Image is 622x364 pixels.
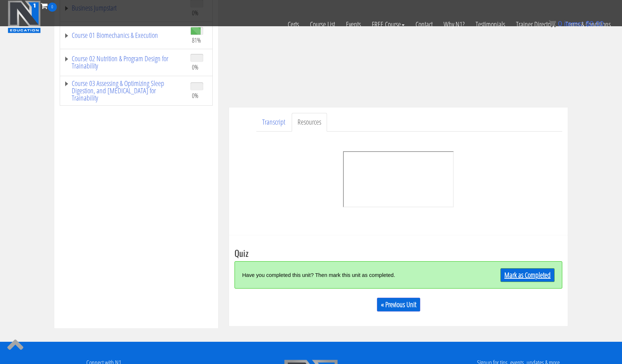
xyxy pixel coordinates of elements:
[64,32,183,39] a: Course 01 Biomechanics & Execution
[500,268,555,282] a: Mark as Completed
[41,1,57,11] a: 0
[256,113,291,132] a: Transcript
[192,36,201,44] span: 81%
[340,12,366,37] a: Events
[377,298,420,312] a: « Previous Unit
[235,248,562,258] h3: Quiz
[282,12,304,37] a: Certs
[192,91,198,99] span: 0%
[558,20,562,28] span: 0
[48,3,57,12] span: 0
[549,20,556,27] img: icon11.png
[64,80,183,102] a: Course 03 Assessing & Optimizing Sleep Digestion, and [MEDICAL_DATA] for Trainability
[586,20,604,28] bdi: 0.00
[292,113,327,132] a: Resources
[64,55,183,70] a: Course 02 Nutrition & Program Design for Trainability
[192,63,198,71] span: 0%
[438,12,470,37] a: Why N1?
[470,12,511,37] a: Testimonials
[511,12,560,37] a: Trainer Directory
[8,0,41,33] img: n1-education
[242,267,473,283] div: Have you completed this unit? Then mark this unit as completed.
[366,12,410,37] a: FREE Course
[564,20,583,28] span: items:
[410,12,438,37] a: Contact
[304,12,340,37] a: Course List
[560,12,616,37] a: Terms & Conditions
[586,20,590,28] span: $
[549,20,604,28] a: 0 items: $0.00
